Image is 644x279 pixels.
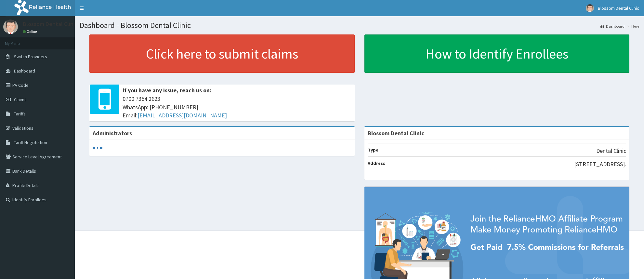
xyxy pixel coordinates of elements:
[364,34,630,73] a: How to Identify Enrollees
[368,147,378,153] b: Type
[123,95,351,120] span: 0700 7354 2623 WhatsApp: [PHONE_NUMBER] Email:
[93,143,102,153] svg: audio-loading
[14,97,27,102] span: Claims
[14,139,47,145] span: Tariff Negotiation
[14,111,26,117] span: Tariffs
[596,147,626,155] p: Dental Clinic
[138,112,227,119] a: [EMAIL_ADDRESS][DOMAIN_NAME]
[23,29,38,34] a: Online
[574,160,626,168] p: [STREET_ADDRESS].
[598,5,639,11] span: Blossom Dental Clinic
[89,34,355,73] a: Click here to submit claims
[586,4,594,12] img: User Image
[625,23,639,29] li: Here
[23,21,78,27] p: Blossom Dental Clinic
[14,68,35,74] span: Dashboard
[93,129,132,137] b: Administrators
[368,160,385,166] b: Address
[368,129,424,137] strong: Blossom Dental Clinic
[80,21,639,30] h1: Dashboard - Blossom Dental Clinic
[14,54,47,60] span: Switch Providers
[3,20,18,34] img: User Image
[600,23,624,29] a: Dashboard
[123,86,211,94] b: If you have any issue, reach us on:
